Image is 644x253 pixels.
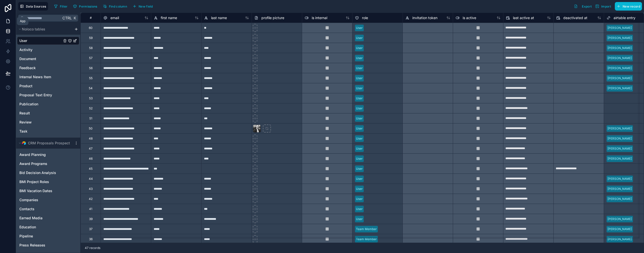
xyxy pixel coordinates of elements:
[89,126,93,131] div: 50
[356,237,377,241] div: Team Member
[623,5,640,8] span: New record
[89,116,92,120] div: 51
[356,106,363,111] div: User
[261,15,284,20] span: profile picture
[356,116,363,121] div: User
[601,5,611,8] span: Import
[356,126,363,131] div: User
[85,246,100,250] span: 47 records
[79,5,97,8] span: Permissions
[356,26,363,30] div: User
[89,36,93,40] div: 59
[614,15,635,20] span: airtable entry
[356,156,363,161] div: User
[572,2,593,11] button: Export
[89,217,93,221] div: 39
[89,147,93,151] div: 47
[89,106,93,110] div: 52
[89,177,93,181] div: 44
[608,86,632,91] div: [PERSON_NAME]
[312,15,327,20] span: is internal
[608,187,632,191] div: [PERSON_NAME]
[362,15,368,20] span: role
[356,217,363,221] div: User
[412,15,437,20] span: invitation token
[608,136,632,141] div: [PERSON_NAME]
[608,76,632,80] div: [PERSON_NAME]
[71,3,99,10] button: Permissions
[52,3,69,10] button: Filter
[608,56,632,60] div: [PERSON_NAME]
[20,19,25,23] div: App
[89,96,93,100] div: 53
[356,46,363,50] div: User
[356,227,377,231] div: Team Member
[356,56,363,60] div: User
[89,237,93,241] div: 36
[463,15,476,20] span: is active
[73,16,76,20] span: K
[608,156,632,161] div: [PERSON_NAME]
[608,197,632,201] div: [PERSON_NAME]
[356,86,363,91] div: User
[613,2,642,11] a: New record
[89,66,93,70] div: 56
[356,207,363,211] div: User
[608,46,632,50] div: [PERSON_NAME]
[89,187,93,191] div: 43
[110,15,119,20] span: email
[89,86,93,90] div: 54
[89,207,92,211] div: 41
[608,26,632,30] div: [PERSON_NAME]
[131,3,155,10] button: New field
[356,197,363,201] div: User
[608,177,632,181] div: [PERSON_NAME]
[356,136,363,141] div: User
[593,2,613,11] button: Import
[89,167,93,171] div: 45
[356,146,363,151] div: User
[356,76,363,80] div: User
[356,177,363,181] div: User
[101,3,129,10] button: Find column
[89,56,93,60] div: 57
[608,217,632,221] div: [PERSON_NAME]
[71,3,101,10] a: Permissions
[89,76,93,80] div: 55
[513,15,534,20] span: last active at
[356,187,363,191] div: User
[356,166,363,171] div: User
[18,2,48,11] button: Data Sources
[608,237,632,241] div: [PERSON_NAME]
[356,96,363,101] div: User
[356,66,363,70] div: User
[608,227,632,231] div: [PERSON_NAME]
[89,26,93,30] div: 60
[60,5,68,8] span: Filter
[89,227,93,231] div: 37
[89,157,93,161] div: 46
[89,197,93,201] div: 42
[608,126,632,131] div: [PERSON_NAME]
[85,16,97,20] div: #
[89,46,93,50] div: 58
[608,36,632,40] div: [PERSON_NAME]
[109,5,127,8] span: Find column
[211,15,227,20] span: last name
[26,5,46,8] span: Data Sources
[356,36,363,40] div: User
[161,15,177,20] span: first name
[582,5,592,8] span: Export
[615,2,642,11] button: New record
[89,137,93,141] div: 48
[608,146,632,151] div: [PERSON_NAME]
[608,66,632,70] div: [PERSON_NAME]
[139,5,153,8] span: New field
[563,15,587,20] span: deactivated at
[62,15,72,21] span: Ctrl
